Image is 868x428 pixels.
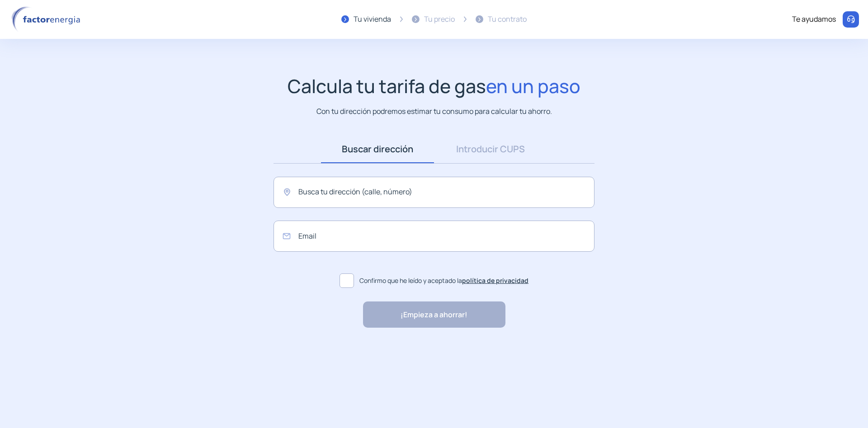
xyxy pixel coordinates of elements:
a: Buscar dirección [321,135,434,163]
h1: Calcula tu tarifa de gas [288,75,580,97]
a: política de privacidad [462,276,528,285]
a: Introducir CUPS [434,135,547,163]
div: Tu contrato [488,14,527,25]
div: Tu vivienda [354,14,391,25]
img: llamar [846,15,855,24]
span: Confirmo que he leído y aceptado la [359,276,528,286]
div: Te ayudamos [792,14,836,25]
span: en un paso [486,73,580,99]
div: Tu precio [424,14,455,25]
p: Con tu dirección podremos estimar tu consumo para calcular tu ahorro. [316,106,552,117]
img: logo factor [9,6,86,33]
